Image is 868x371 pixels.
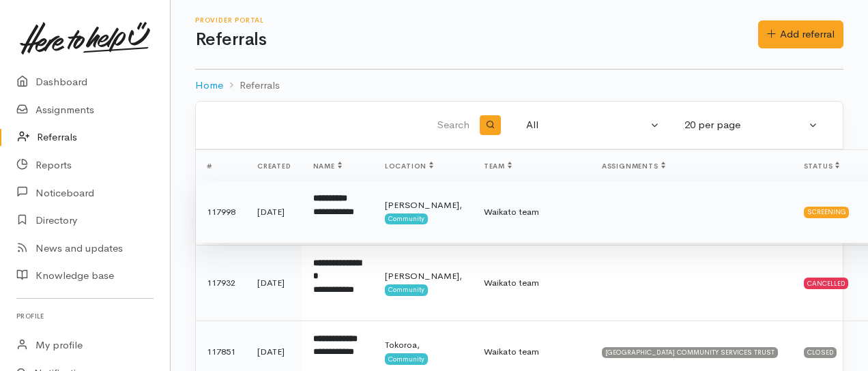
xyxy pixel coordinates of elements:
[195,16,758,24] h6: Provider Portal
[602,162,665,170] span: Assignments
[385,162,433,170] span: Location
[196,181,246,243] td: 117998
[223,78,280,93] li: Referrals
[804,162,840,170] span: Status
[758,20,843,48] a: Add referral
[385,284,428,295] span: Community
[385,353,428,364] span: Community
[804,347,837,358] div: Closed
[195,30,758,50] h1: Referrals
[385,213,428,224] span: Community
[212,109,472,142] input: Search
[195,78,223,93] a: Home
[804,207,850,218] div: Screening
[484,205,580,219] div: Waikato team
[257,206,285,218] time: [DATE]
[196,150,246,183] th: #
[196,245,246,321] td: 117932
[257,346,285,357] time: [DATE]
[257,277,285,288] time: [DATE]
[484,276,580,290] div: Waikato team
[526,117,648,133] div: All
[518,112,668,138] button: All
[246,150,302,183] th: Created
[804,278,849,288] div: Cancelled
[684,117,806,133] div: 20 per page
[16,307,154,325] h6: Profile
[484,345,580,359] div: Waikato team
[385,199,462,211] span: [PERSON_NAME],
[385,270,462,282] span: [PERSON_NAME],
[484,162,512,170] span: Team
[313,162,342,170] span: Name
[602,347,778,358] div: [GEOGRAPHIC_DATA] COMMUNITY SERVICES TRUST
[195,70,843,102] nav: breadcrumb
[385,339,420,351] span: Tokoroa,
[676,112,826,138] button: 20 per page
